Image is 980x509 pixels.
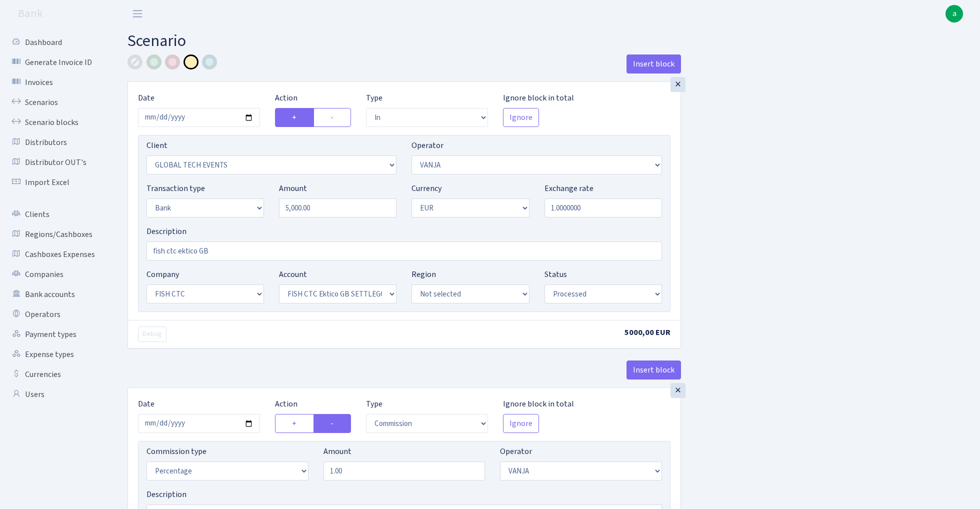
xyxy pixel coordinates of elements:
label: Operator [500,445,532,457]
label: Client [146,139,167,151]
label: Ignore block in total [503,92,574,104]
a: Regions/Cashboxes [5,224,105,244]
label: Action [275,398,297,410]
button: Insert block [626,54,681,73]
label: + [275,414,314,433]
span: Scenario [127,29,186,52]
button: Toggle navigation [125,5,150,22]
label: Company [146,268,179,280]
a: Clients [5,204,105,224]
label: Account [279,268,307,280]
div: × [670,77,685,92]
label: Transaction type [146,182,205,194]
label: Exchange rate [544,182,593,194]
label: Type [366,92,382,104]
label: Description [146,488,186,500]
label: Status [544,268,567,280]
a: Import Excel [5,172,105,192]
a: Dashboard [5,32,105,52]
a: a [945,5,963,22]
a: Payment types [5,324,105,344]
a: Scenarios [5,92,105,112]
a: Cashboxes Expenses [5,244,105,264]
a: Distributor OUT's [5,152,105,172]
a: Scenario blocks [5,112,105,132]
label: Region [411,268,436,280]
label: Action [275,92,297,104]
label: Amount [279,182,307,194]
label: Amount [323,445,351,457]
label: Currency [411,182,441,194]
label: Commission type [146,445,206,457]
a: Operators [5,304,105,324]
a: Users [5,384,105,404]
a: Generate Invoice ID [5,52,105,72]
button: Ignore [503,414,539,433]
label: Ignore block in total [503,398,574,410]
label: Type [366,398,382,410]
a: Bank accounts [5,284,105,304]
label: + [275,108,314,127]
a: Distributors [5,132,105,152]
a: Expense types [5,344,105,364]
a: Invoices [5,72,105,92]
label: Date [138,398,154,410]
label: - [313,414,351,433]
label: Operator [411,139,443,151]
span: 5000,00 EUR [624,327,670,338]
a: Companies [5,264,105,284]
button: Debug [138,326,166,342]
label: Date [138,92,154,104]
label: Description [146,225,186,237]
label: - [313,108,351,127]
a: Currencies [5,364,105,384]
button: Insert block [626,360,681,379]
div: × [670,383,685,398]
button: Ignore [503,108,539,127]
